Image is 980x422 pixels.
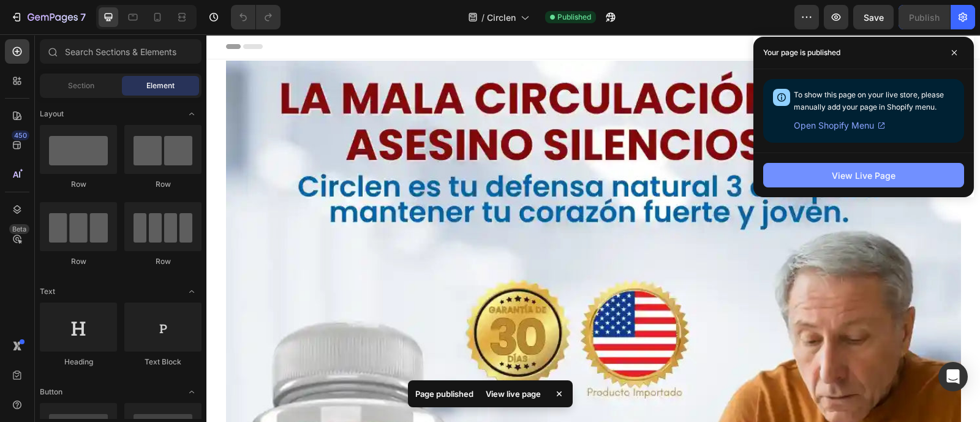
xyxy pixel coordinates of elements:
span: Element [146,80,175,91]
span: Circlen [487,11,516,24]
span: Button [40,386,62,398]
div: Row [40,256,117,267]
div: Row [40,179,117,190]
input: Search Sections & Elements [40,39,202,64]
span: Open Shopify Menu [794,118,874,133]
span: Save [864,12,884,23]
button: Publish [899,5,950,29]
button: 7 [5,5,91,29]
p: 7 [80,10,86,24]
span: To show this page on your live store, please manually add your page in Shopify menu. [794,90,944,111]
div: Beta [9,224,29,234]
span: Text [40,286,55,297]
div: Text Block [124,356,202,367]
button: View Live Page [763,163,964,187]
div: Publish [909,11,940,24]
div: View Live Page [832,169,895,182]
span: Layout [40,108,64,119]
span: Toggle open [182,104,202,124]
div: Undo/Redo [231,5,281,29]
button: Save [853,5,894,29]
div: Open Intercom Messenger [938,362,968,391]
span: Toggle open [182,382,202,402]
span: / [481,11,484,24]
div: Heading [40,356,117,367]
span: Toggle open [182,282,202,301]
div: Row [124,256,202,267]
span: Published [557,12,591,23]
p: Your page is published [763,47,840,59]
p: Page published [415,388,473,400]
div: View live page [478,385,548,402]
div: 450 [12,130,29,140]
iframe: Design area [206,34,980,422]
span: Section [68,80,94,91]
div: Row [124,179,202,190]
